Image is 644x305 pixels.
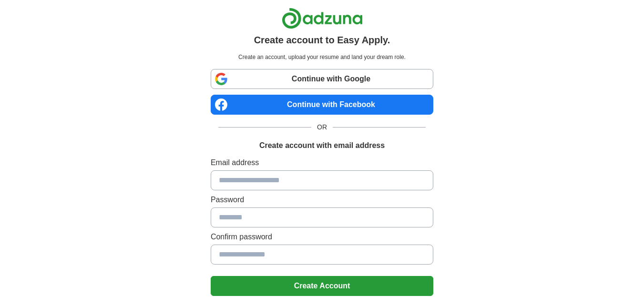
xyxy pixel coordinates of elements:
[211,194,433,206] label: Password
[211,95,433,115] a: Continue with Facebook
[211,276,433,296] button: Create Account
[282,8,363,29] img: Adzuna logo
[213,53,431,61] p: Create an account, upload your resume and land your dream role.
[211,157,433,168] label: Email address
[311,122,333,132] span: OR
[259,140,385,151] h1: Create account with email address
[254,33,390,47] h1: Create account to Easy Apply.
[211,69,433,89] a: Continue with Google
[211,231,433,243] label: Confirm password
